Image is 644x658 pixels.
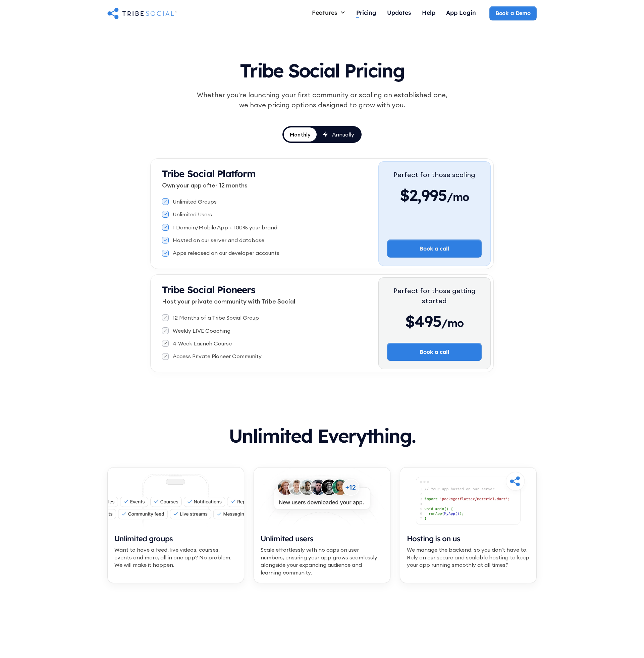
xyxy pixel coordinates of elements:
div: 4-Week Launch Course [173,340,232,347]
div: Access Private Pioneer Community [173,352,262,360]
a: home [107,6,177,20]
div: Pricing [356,9,376,16]
div: Help [422,9,435,16]
div: Annually [332,131,354,138]
strong: Tribe Social Pioneers [162,284,255,295]
a: Pricing [351,6,382,20]
p: Host your private community with Tribe Social [162,297,378,306]
div: Unlimited Users [173,211,212,218]
div: Scale effortlessly with no caps on user numbers, ensuring your app grows seamlessly alongside you... [261,546,383,576]
a: Book a call [387,239,482,258]
a: Book a call [387,343,482,361]
div: Features [307,6,351,19]
div: $495 [387,311,482,331]
div: We manage the backend, so you don't have to. Rely on our secure and scalable hosting to keep your... [407,546,530,568]
div: Unlimited users [261,534,383,544]
span: /mo [447,190,469,207]
div: Unlimited Groups [173,198,217,205]
span: /mo [441,316,464,333]
div: Whether you're launching your first community or scaling an established one, we have pricing opti... [193,90,451,110]
div: Unlimited groups [114,534,237,544]
div: Monthly [290,131,311,138]
a: Help [417,6,441,20]
div: Hosting is on us [407,534,530,544]
div: Hosted on our server and database [173,236,264,244]
h1: Tribe Social Pricing [166,54,478,85]
div: Want to have a feed, live videos, courses, events and more, all in one app? No problem. We will m... [114,546,237,568]
a: Book a Demo [489,6,537,20]
div: Features [312,9,337,16]
div: Perfect for those getting started [387,286,482,306]
div: Perfect for those scaling [393,170,475,180]
div: Apps released on our developer accounts [173,249,279,257]
h2: Unlimited Everything. [107,426,537,446]
div: 12 Months of a Tribe Social Group [173,314,259,321]
div: App Login [446,9,476,16]
strong: Tribe Social Platform [162,168,256,179]
div: 1 Domain/Mobile App + 100% your brand [173,224,277,231]
p: Own your app after 12 months [162,181,378,190]
a: App Login [441,6,481,20]
div: Updates [387,9,411,16]
div: Weekly LIVE Coaching [173,327,230,334]
div: $2,995 [393,185,475,205]
a: Updates [382,6,417,20]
